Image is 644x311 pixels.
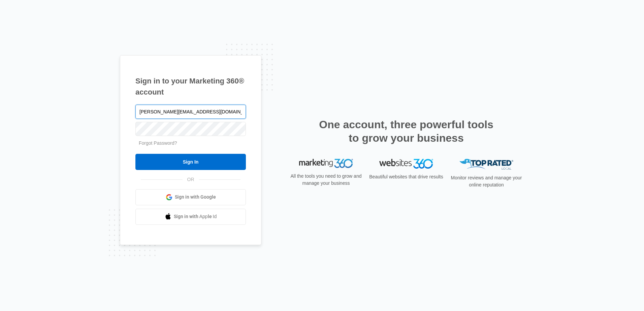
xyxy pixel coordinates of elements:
input: Email [135,105,246,119]
p: All the tools you need to grow and manage your business [288,173,364,187]
a: Forgot Password? [139,140,177,146]
input: Sign In [135,154,246,170]
p: Monitor reviews and manage your online reputation [449,174,524,188]
a: Sign in with Google [135,189,246,205]
img: Websites 360 [379,159,433,169]
span: Sign in with Apple Id [174,213,217,220]
img: Marketing 360 [299,159,353,168]
h1: Sign in to your Marketing 360® account [135,75,246,98]
p: Beautiful websites that drive results [368,173,444,180]
img: Top Rated Local [459,159,513,170]
h2: One account, three powerful tools to grow your business [317,118,495,145]
a: Sign in with Apple Id [135,209,246,225]
span: Sign in with Google [175,194,216,201]
span: OR [183,176,199,183]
